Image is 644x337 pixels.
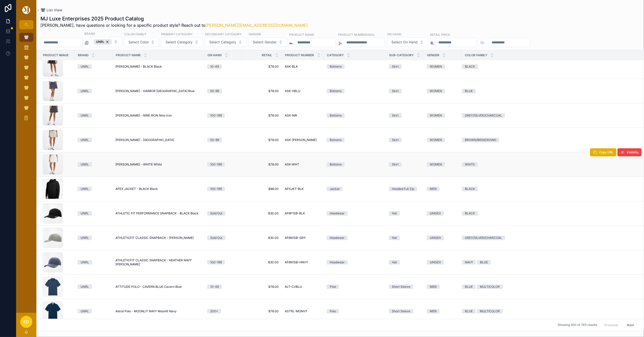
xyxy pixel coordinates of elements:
[430,138,442,142] div: WOMEN
[465,64,475,69] div: BLACK
[430,89,442,93] div: WOMEN
[285,285,302,289] span: ALT-CVBLU
[115,285,182,289] span: ATTITUDE POLO - CAVERN BLUE Cavern Blue
[210,285,219,289] div: 10-49
[330,162,342,167] div: Bottoms
[78,309,109,314] a: UNRL
[205,37,247,47] button: Select Button
[389,260,421,265] a: Hat
[465,260,473,265] div: NAVY
[115,309,177,313] span: Astral Polo - MOONLIT NAVY Moonlit Navy
[115,89,195,93] span: [PERSON_NAME] - HARBOR [GEOGRAPHIC_DATA] Blue
[465,162,475,167] div: WHITE
[427,285,459,289] a: MEN
[285,53,314,57] span: Product Number
[78,187,109,191] a: UNRL
[465,211,475,216] div: BLACK
[462,113,637,118] a: GREY/SILVER/CHARCOAL
[389,285,421,289] a: Short Sleeve
[207,89,239,93] a: 50-99
[115,162,162,166] span: [PERSON_NAME] - WHITE White
[462,162,637,167] a: WHITE
[78,260,109,265] a: UNRL
[115,258,201,266] a: ATHLETICFIT CLASSIC SNAPBACK - HEATHER NAVY [PERSON_NAME]
[207,138,239,142] a: 50-99
[245,285,279,289] a: $78.00
[327,236,383,240] a: Headwear
[249,32,261,36] label: Gender
[81,64,89,69] div: UNRL
[427,89,459,93] a: WOMEN
[81,89,89,93] div: UNRL
[205,23,308,28] a: [PERSON_NAME][EMAIL_ADDRESS][DOMAIN_NAME]
[285,65,298,69] span: ASK-BLK
[78,64,109,69] a: UNRL
[285,187,304,191] span: APXJKT-BLK
[285,138,317,142] span: ASK-[PERSON_NAME]
[78,162,109,167] a: UNRL
[285,285,321,289] a: ALT-CVBLU
[427,113,459,118] a: WOMEN
[165,40,193,45] span: Select Category
[78,113,109,118] a: UNRL
[327,211,383,216] a: Headwear
[327,138,383,142] a: Bottoms
[43,53,68,57] span: Product Image
[253,40,277,45] span: Select Gender
[285,162,321,166] a: ASK-WHT
[330,211,345,216] div: Headwear
[285,89,321,93] a: ASK-HBLU
[207,162,239,167] a: 100-199
[427,260,459,265] a: UNISEX
[285,187,321,191] a: APXJKT-BLK
[285,162,299,166] span: ASK-WHT
[330,187,340,191] div: Jacket
[115,187,158,191] span: APEX JACKET - BLACK Black
[327,260,383,265] a: Headwear
[462,64,637,69] a: BLACK
[115,211,201,215] a: ATHLETIC FIT PERFORMANCE SNAPBACK - BLACK Black
[330,89,342,93] div: Bottoms
[207,53,222,57] span: On Hand
[245,138,279,142] a: $78.00
[128,40,149,45] span: Select Color
[94,39,112,45] button: Unselect UNRL
[389,138,421,142] a: Skirt
[427,236,459,240] a: UNISEX
[81,162,89,167] div: UNRL
[427,211,459,216] a: UNISEX
[465,53,487,57] span: Color Family
[285,309,321,313] a: ASTRL-MONVY
[207,113,239,118] a: 100-199
[389,162,421,167] a: Skirt
[330,113,342,118] div: Bottoms
[245,65,279,69] span: $78.00
[327,187,383,191] a: Jacket
[245,114,279,118] a: $78.00
[330,309,336,314] div: Polo
[285,138,321,142] a: ASK-[PERSON_NAME]
[462,260,637,265] a: NAVYBLUE
[210,89,219,93] div: 50-99
[115,236,194,240] span: ATHLETICFIT CLASSIC SNAPBACK - [PERSON_NAME]
[285,89,300,93] span: ASK-HBLU
[78,138,109,142] a: UNRL
[78,211,109,216] a: UNRL
[245,309,279,313] a: $78.00
[115,114,172,118] span: [PERSON_NAME] - NINE IRON Nine Iron
[81,211,89,216] div: UNRL
[81,260,89,265] div: UNRL
[430,32,450,37] label: Retail Price
[590,148,616,156] button: Copy URL
[465,236,502,240] div: GREY/SILVER/CHARCOAL
[78,53,89,57] span: Brand
[389,187,421,191] a: Hooded Full Zip
[392,113,399,118] div: Skirt
[392,309,410,314] div: Short Sleeve
[387,32,401,36] label: On Hand
[210,211,222,216] div: Sold Out
[327,89,383,93] a: Bottoms
[627,150,639,154] span: Visibility
[285,260,308,264] span: AF6N1SB-HNVY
